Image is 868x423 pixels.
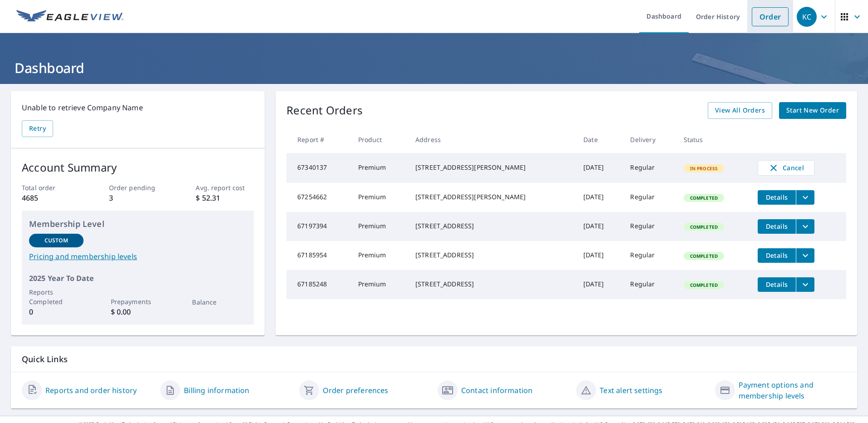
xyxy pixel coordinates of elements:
[29,218,247,230] p: Membership Level
[45,385,137,396] a: Reports and order history
[415,251,569,260] div: [STREET_ADDRESS]
[29,306,84,317] p: 0
[286,183,350,212] td: 67254662
[351,153,408,183] td: Premium
[286,270,350,299] td: 67185248
[323,385,389,396] a: Order preferences
[111,297,165,306] p: Prepayments
[796,248,814,263] button: filesDropdownBtn-67185954
[623,270,676,299] td: Regular
[351,212,408,241] td: Premium
[22,120,53,137] button: Retry
[758,277,796,292] button: detailsBtn-67185248
[415,221,569,231] div: [STREET_ADDRESS]
[415,280,569,289] div: [STREET_ADDRESS]
[192,297,247,307] p: Balance
[796,219,814,234] button: filesDropdownBtn-67197394
[415,163,569,172] div: [STREET_ADDRESS][PERSON_NAME]
[715,105,765,116] span: View All Orders
[286,153,350,183] td: 67340137
[576,270,623,299] td: [DATE]
[16,10,123,24] img: EV Logo
[779,102,846,119] a: Start New Order
[408,126,576,153] th: Address
[796,190,814,205] button: filesDropdownBtn-67254662
[196,183,254,192] p: Avg. report cost
[286,212,350,241] td: 67197394
[29,273,247,284] p: 2025 Year To Date
[576,153,623,183] td: [DATE]
[461,385,533,396] a: Contact information
[739,379,846,401] a: Payment options and membership levels
[623,212,676,241] td: Regular
[685,165,724,172] span: In Process
[184,385,249,396] a: Billing information
[196,192,254,203] p: $ 52.31
[763,280,790,289] span: Details
[685,224,723,230] span: Completed
[351,270,408,299] td: Premium
[29,251,247,262] a: Pricing and membership levels
[29,123,46,134] span: Retry
[11,59,857,77] h1: Dashboard
[623,153,676,183] td: Regular
[286,102,363,119] p: Recent Orders
[708,102,772,119] a: View All Orders
[351,126,408,153] th: Product
[29,287,84,306] p: Reports Completed
[22,183,80,192] p: Total order
[763,251,790,260] span: Details
[796,277,814,292] button: filesDropdownBtn-67185248
[576,183,623,212] td: [DATE]
[44,236,68,245] p: Custom
[109,183,167,192] p: Order pending
[685,253,723,259] span: Completed
[22,159,254,176] p: Account Summary
[685,195,723,201] span: Completed
[623,126,676,153] th: Delivery
[758,248,796,263] button: detailsBtn-67185954
[600,385,662,396] a: Text alert settings
[676,126,750,153] th: Status
[786,105,839,116] span: Start New Order
[22,192,80,203] p: 4685
[286,126,350,153] th: Report #
[797,7,817,27] div: KC
[763,193,790,202] span: Details
[576,126,623,153] th: Date
[623,241,676,270] td: Regular
[576,241,623,270] td: [DATE]
[22,354,846,365] p: Quick Links
[286,241,350,270] td: 67185954
[351,241,408,270] td: Premium
[763,222,790,231] span: Details
[111,306,165,317] p: $ 0.00
[351,183,408,212] td: Premium
[109,192,167,203] p: 3
[576,212,623,241] td: [DATE]
[415,192,569,202] div: [STREET_ADDRESS][PERSON_NAME]
[752,7,789,26] a: Order
[758,190,796,205] button: detailsBtn-67254662
[623,183,676,212] td: Regular
[758,219,796,234] button: detailsBtn-67197394
[685,282,723,288] span: Completed
[22,102,254,113] p: Unable to retrieve Company Name
[767,162,805,173] span: Cancel
[758,160,814,176] button: Cancel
